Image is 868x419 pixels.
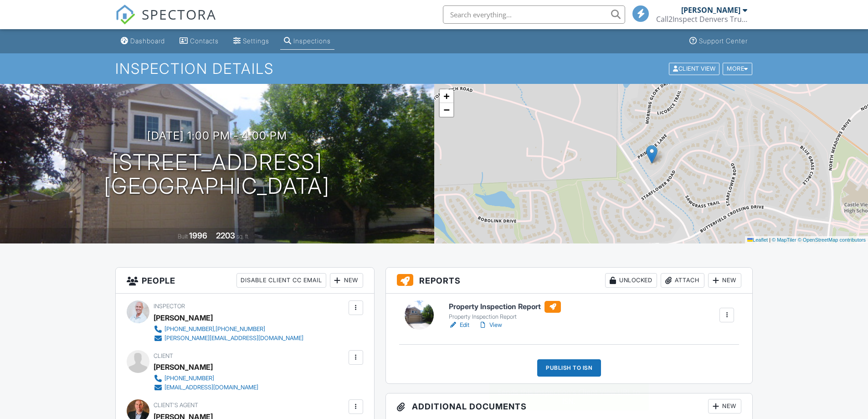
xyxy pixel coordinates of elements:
div: 1996 [189,231,207,240]
div: [PERSON_NAME][EMAIL_ADDRESS][DOMAIN_NAME] [164,335,303,342]
div: Settings [243,37,269,45]
div: [PHONE_NUMBER] [164,375,214,382]
a: Leaflet [747,237,768,243]
a: Contacts [176,33,222,50]
span: − [443,104,449,115]
div: New [708,399,741,414]
a: © OpenStreetMap contributors [798,237,866,243]
div: Dashboard [130,37,165,45]
img: The Best Home Inspection Software - Spectora [115,5,135,25]
a: Edit [449,321,469,330]
span: + [443,90,449,102]
h3: People [116,268,374,294]
div: Support Center [699,37,748,45]
div: Publish to ISN [537,359,601,377]
span: Built [178,233,188,240]
div: [PERSON_NAME] [154,360,213,374]
a: [PHONE_NUMBER],[PHONE_NUMBER] [154,325,303,334]
div: [PERSON_NAME] [154,311,213,325]
a: Property Inspection Report Property Inspection Report [449,301,561,321]
h3: [DATE] 1:00 pm - 4:00 pm [147,129,287,142]
span: SPECTORA [142,5,216,24]
div: Attach [661,273,704,288]
a: © MapTiler [772,237,796,243]
a: Dashboard [117,33,169,50]
img: Marker [646,145,657,164]
a: View [478,321,502,330]
h1: [STREET_ADDRESS] [GEOGRAPHIC_DATA] [104,150,330,199]
div: Inspections [293,37,331,45]
input: Search everything... [443,5,625,24]
a: [PHONE_NUMBER] [154,374,258,383]
div: Contacts [190,37,219,45]
a: Support Center [686,33,751,50]
a: Zoom in [440,89,453,103]
a: Inspections [280,33,334,50]
span: sq. ft. [236,233,249,240]
h3: Reports [386,268,753,294]
a: Client View [668,65,722,72]
span: | [769,237,770,243]
div: [EMAIL_ADDRESS][DOMAIN_NAME] [164,384,258,391]
a: [PERSON_NAME][EMAIL_ADDRESS][DOMAIN_NAME] [154,334,303,343]
div: New [708,273,741,288]
a: SPECTORA [115,12,216,31]
span: Inspector [154,303,185,310]
a: Zoom out [440,103,453,117]
div: 2203 [216,231,235,240]
div: [PERSON_NAME] [681,5,740,15]
div: [PHONE_NUMBER],[PHONE_NUMBER] [164,326,265,333]
div: Disable Client CC Email [236,273,326,288]
h6: Property Inspection Report [449,301,561,313]
div: New [330,273,363,288]
div: More [723,62,752,75]
div: Call2Inspect Denvers Trusted Home Inspectors [656,15,747,24]
h1: Inspection Details [115,61,753,77]
div: Unlocked [605,273,657,288]
div: Property Inspection Report [449,313,561,321]
div: Client View [669,62,719,75]
span: Client [154,352,173,359]
span: Client's Agent [154,402,198,409]
a: Settings [230,33,273,50]
a: [EMAIL_ADDRESS][DOMAIN_NAME] [154,383,258,392]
